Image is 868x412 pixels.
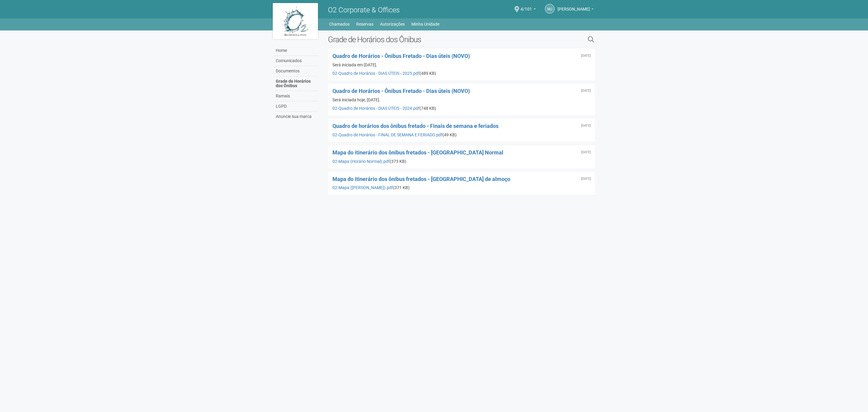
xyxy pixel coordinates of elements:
div: (489 KB) [332,71,591,76]
a: Minha Unidade [411,20,439,28]
h2: Grade de Horários dos Ônibus [328,35,526,44]
a: Autorizações [380,20,405,28]
a: Quadro de Horários - Ônibus Fretado - Dias úteis (NOVO) [332,53,470,59]
div: (49 KB) [332,132,591,138]
div: Sexta-feira, 23 de outubro de 2020 às 16:54 [581,151,591,154]
a: 02-Mapa ([PERSON_NAME]).pdf [332,185,393,190]
div: Sexta-feira, 23 de outubro de 2020 às 16:53 [581,177,591,181]
a: Ramais [274,91,319,101]
span: O2 Corporate & Offices [328,6,400,14]
span: Marcelle Junqueiro [558,1,590,11]
a: [PERSON_NAME] [558,8,594,12]
a: Mapa do itinerário dos ônibus fretados - [GEOGRAPHIC_DATA] de almoço [332,176,510,182]
a: Quadro de horários dos ônibus fretado - Finais de semana e feriados [332,123,498,129]
a: 02-Quadro de Horários - DIAS ÚTEIS - 2024.pdf [332,106,420,111]
div: Será iniciada hoje, [DATE]. [332,97,591,103]
a: 02-Mapa (Horário Normal).pdf [332,159,390,164]
a: Grade de Horários dos Ônibus [274,76,319,91]
a: Mapa do itinerário dos ônibus fretados - [GEOGRAPHIC_DATA] Normal [332,149,503,156]
a: LGPD [274,101,319,112]
div: Sexta-feira, 23 de outubro de 2020 às 16:55 [581,124,591,128]
a: MJ [545,4,555,14]
img: logo.jpg [273,3,318,39]
div: Sexta-feira, 24 de janeiro de 2025 às 19:36 [581,54,591,58]
a: 4/101 [520,8,536,12]
a: Quadro de Horários - Ônibus Fretado - Dias úteis (NOVO) [332,88,470,94]
a: Documentos [274,66,319,76]
span: 4/101 [520,1,532,11]
a: Anuncie sua marca [274,112,319,122]
div: Será iniciada em [DATE]. [332,62,591,68]
a: Chamados [329,20,350,28]
a: Home [274,46,319,56]
a: 02-Quadro de Horários - DIAS ÚTEIS - 2025.pdf [332,71,420,76]
div: (371 KB) [332,185,591,190]
a: 02-Quadro de Horários - FINAL DE SEMANA E FERIADO.pdf [332,132,442,137]
a: Reservas [356,20,373,28]
div: Segunda-feira, 13 de maio de 2024 às 11:08 [581,89,591,93]
a: Comunicados [274,56,319,66]
div: (748 KB) [332,106,591,111]
div: (373 KB) [332,159,591,164]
